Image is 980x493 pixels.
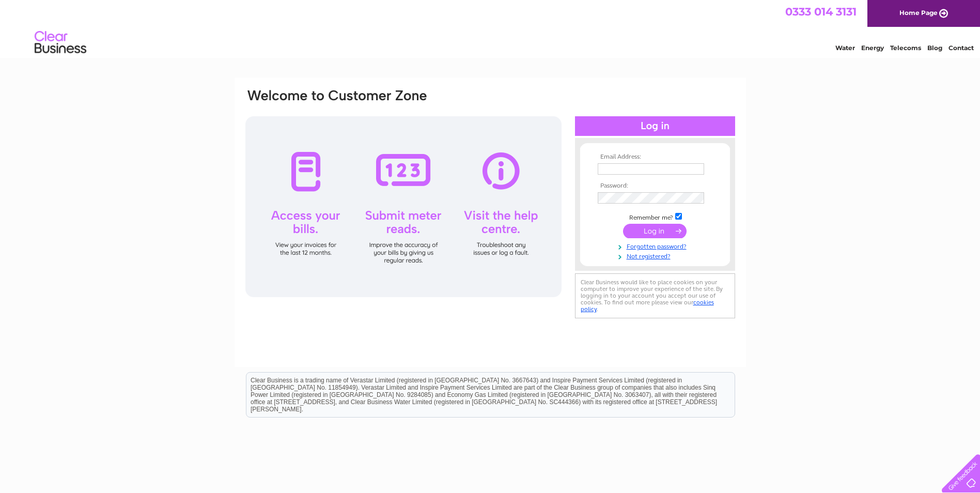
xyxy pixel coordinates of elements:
[246,6,735,50] div: Clear Business is a trading name of Verastar Limited (registered in [GEOGRAPHIC_DATA] No. 3667643...
[785,5,857,18] a: 0333 014 3131
[581,299,714,313] a: cookies policy
[595,211,715,222] td: Remember me?
[34,27,87,58] img: logo.png
[927,44,942,52] a: Blog
[835,44,855,52] a: Water
[890,44,921,52] a: Telecoms
[948,44,974,52] a: Contact
[575,273,735,318] div: Clear Business would like to place cookies on your computer to improve your experience of the sit...
[595,153,715,161] th: Email Address:
[595,182,715,190] th: Password:
[598,251,715,260] a: Not registered?
[623,224,687,238] input: Submit
[598,241,715,251] a: Forgotten password?
[861,44,884,52] a: Energy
